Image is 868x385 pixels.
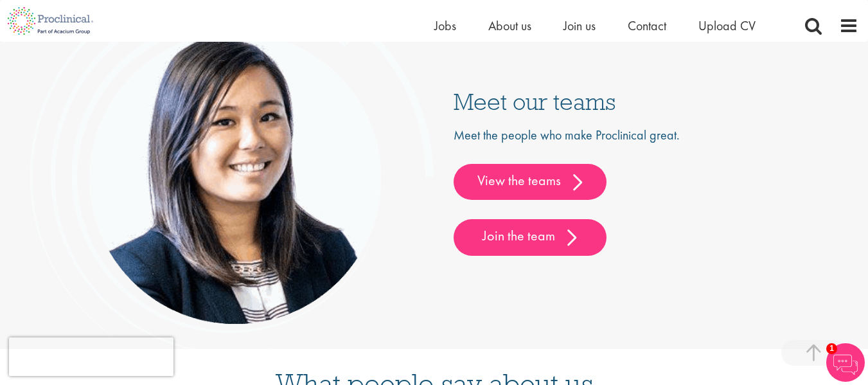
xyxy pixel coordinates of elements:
h3: Meet our teams [454,89,840,113]
a: Contact [628,17,666,34]
a: View the teams [454,164,607,200]
a: Upload CV [698,17,756,34]
a: Join the team [454,219,607,255]
img: Chatbot [826,343,865,382]
a: About us [488,17,531,34]
iframe: reCAPTCHA [9,337,173,376]
div: Meet the people who make Proclinical great. [454,126,840,255]
a: Join us [563,17,596,34]
span: 1 [826,343,837,354]
a: Jobs [434,17,456,34]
